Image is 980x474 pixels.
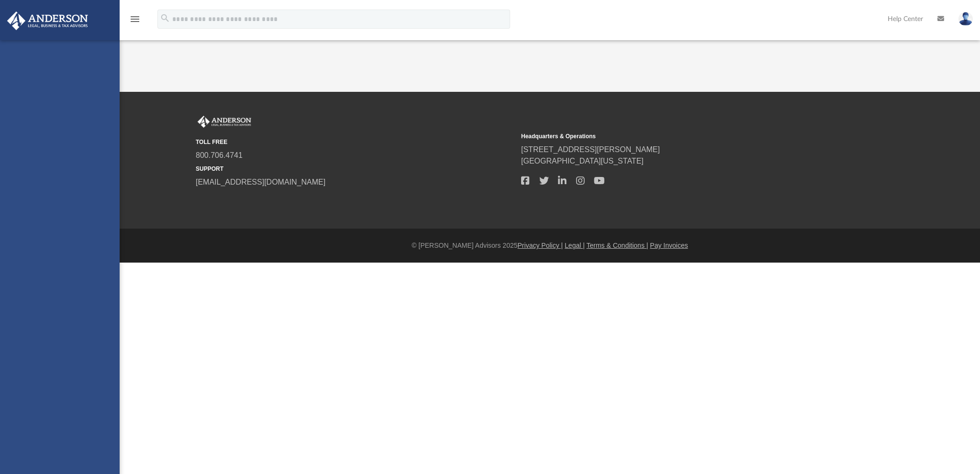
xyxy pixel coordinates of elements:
a: Privacy Policy | [518,242,563,249]
img: Anderson Advisors Platinum Portal [196,116,253,128]
a: menu [129,18,141,25]
a: Terms & Conditions | [587,242,648,249]
small: Headquarters & Operations [521,132,840,141]
a: [GEOGRAPHIC_DATA][US_STATE] [521,157,644,165]
div: © [PERSON_NAME] Advisors 2025 [120,241,980,251]
a: 800.706.4741 [196,151,243,159]
img: Anderson Advisors Platinum Portal [4,11,91,30]
i: menu [129,13,141,25]
a: [STREET_ADDRESS][PERSON_NAME] [521,145,660,154]
a: Legal | [565,242,585,249]
i: search [160,13,170,23]
small: TOLL FREE [196,138,514,146]
a: [EMAIL_ADDRESS][DOMAIN_NAME] [196,178,325,186]
a: Pay Invoices [650,242,688,249]
small: SUPPORT [196,165,514,173]
img: User Pic [958,12,973,26]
